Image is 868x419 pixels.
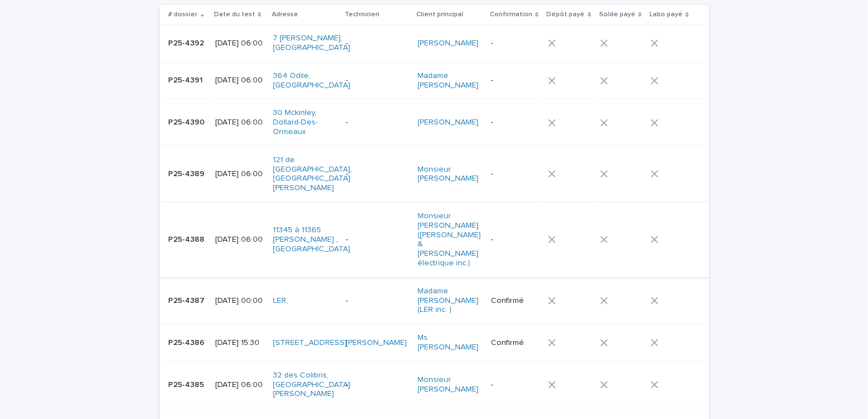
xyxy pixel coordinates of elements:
[491,338,539,348] p: Confirmé
[491,118,539,127] p: -
[214,8,255,21] p: Date du test
[215,235,264,245] p: [DATE] 06:00
[169,73,206,85] p: P25-4391
[418,39,479,48] a: [PERSON_NAME]
[169,167,207,179] p: P25-4389
[491,76,539,85] p: -
[169,336,207,348] p: P25-4386
[273,34,350,53] a: 7 [PERSON_NAME], [GEOGRAPHIC_DATA]
[346,338,407,348] a: [PERSON_NAME]
[491,235,539,245] p: -
[169,233,207,245] p: P25-4388
[160,324,709,362] tr: P25-4386P25-4386 [DATE] 15:30[STREET_ADDRESS] [PERSON_NAME] Ms. [PERSON_NAME] Confirmé
[418,71,480,90] a: Madame [PERSON_NAME]
[491,169,539,179] p: -
[215,380,264,390] p: [DATE] 06:00
[418,333,480,352] a: Ms. [PERSON_NAME]
[345,8,379,21] p: Technicien
[215,39,264,48] p: [DATE] 06:00
[160,62,709,99] tr: P25-4391P25-4391 [DATE] 06:00364 Odile, [GEOGRAPHIC_DATA] -Madame [PERSON_NAME] -
[346,76,408,85] p: -
[346,296,408,306] p: -
[272,8,298,21] p: Adresse
[273,338,347,348] a: [STREET_ADDRESS]
[491,296,539,306] p: Confirmé
[490,8,532,21] p: Confirmation
[215,169,264,179] p: [DATE] 06:00
[599,8,635,21] p: Solde payé
[169,36,207,48] p: P25-4392
[418,211,481,268] a: Monsieur [PERSON_NAME] ([PERSON_NAME] & [PERSON_NAME] électrique inc.)
[418,165,480,184] a: Monsieur [PERSON_NAME]
[169,116,207,127] p: P25-4390
[169,294,207,306] p: P25-4387
[346,118,408,127] p: -
[215,296,264,306] p: [DATE] 00:00
[491,39,539,48] p: -
[346,380,408,390] p: -
[169,8,198,21] p: # dossier
[346,39,408,48] p: -
[160,202,709,277] tr: P25-4388P25-4388 [DATE] 06:0011345 à 11365 [PERSON_NAME] , [GEOGRAPHIC_DATA] -Monsieur [PERSON_NA...
[491,380,539,390] p: -
[215,338,264,348] p: [DATE] 15:30
[160,25,709,62] tr: P25-4392P25-4392 [DATE] 06:007 [PERSON_NAME], [GEOGRAPHIC_DATA] -[PERSON_NAME] -
[547,8,585,21] p: Dépôt payé
[418,118,479,127] a: [PERSON_NAME]
[273,225,350,254] a: 11345 à 11365 [PERSON_NAME] , [GEOGRAPHIC_DATA]
[273,296,288,306] a: LER,
[417,8,464,21] p: Client principal
[273,371,350,399] a: 32 des Colibris, [GEOGRAPHIC_DATA][PERSON_NAME]
[215,118,264,127] p: [DATE] 06:00
[160,277,709,324] tr: P25-4387P25-4387 [DATE] 00:00LER, -Madame [PERSON_NAME] (LER inc. ) Confirmé
[346,235,408,245] p: -
[418,375,480,394] a: Monsieur [PERSON_NAME]
[160,146,709,202] tr: P25-4389P25-4389 [DATE] 06:00121 de [GEOGRAPHIC_DATA], [GEOGRAPHIC_DATA][PERSON_NAME] -Monsieur [...
[273,155,352,193] a: 121 de [GEOGRAPHIC_DATA], [GEOGRAPHIC_DATA][PERSON_NAME]
[273,108,335,136] a: 30 Mckinley, Dollard-Des-Ormeaux
[418,287,480,315] a: Madame [PERSON_NAME] (LER inc. )
[215,76,264,85] p: [DATE] 06:00
[169,378,207,390] p: P25-4385
[649,8,683,21] p: Labo payé
[346,169,408,179] p: -
[273,71,350,90] a: 364 Odile, [GEOGRAPHIC_DATA]
[160,99,709,146] tr: P25-4390P25-4390 [DATE] 06:0030 Mckinley, Dollard-Des-Ormeaux -[PERSON_NAME] -
[160,361,709,408] tr: P25-4385P25-4385 [DATE] 06:0032 des Colibris, [GEOGRAPHIC_DATA][PERSON_NAME] -Monsieur [PERSON_NA...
